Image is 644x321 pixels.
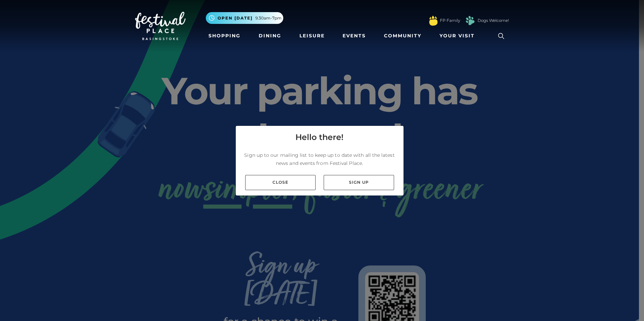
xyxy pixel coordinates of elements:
h4: Hello there! [295,131,344,143]
span: Your Visit [440,32,475,39]
button: Open [DATE] 9.30am-7pm [206,12,283,24]
a: Events [340,30,368,42]
img: Festival Place Logo [135,12,186,40]
a: Dogs Welcome! [478,17,509,24]
a: Sign up [324,175,394,190]
a: Close [245,175,316,190]
a: Community [381,30,424,42]
a: Dining [256,30,284,42]
p: Sign up to our mailing list to keep up to date with all the latest news and events from Festival ... [241,151,398,167]
span: Open [DATE] [218,15,253,21]
a: FP Family [440,17,460,24]
a: Your Visit [437,30,481,42]
a: Leisure [297,30,327,42]
a: Shopping [206,30,243,42]
span: 9.30am-7pm [255,15,282,21]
